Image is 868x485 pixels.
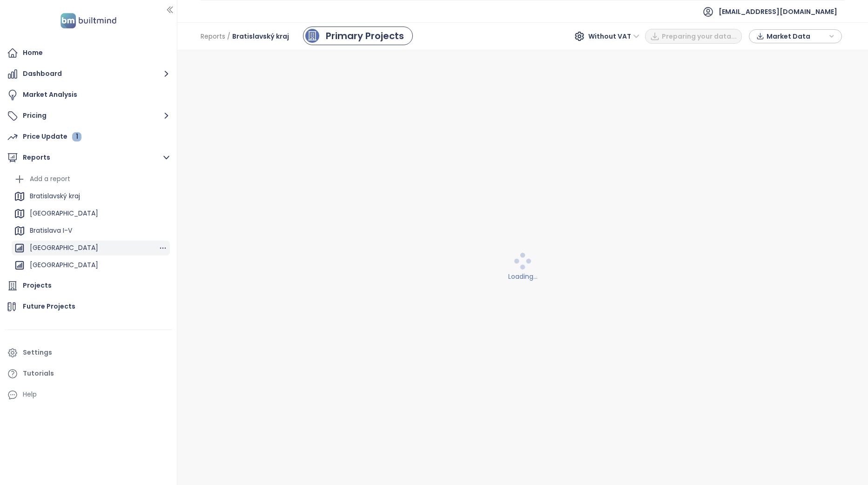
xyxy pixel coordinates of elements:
div: [GEOGRAPHIC_DATA] [12,258,170,273]
button: Preparing your data... [645,29,742,44]
button: Pricing [5,107,172,125]
div: Bratislava I-V [12,223,170,238]
div: Bratislavský kraj [30,190,80,202]
a: primary [303,27,413,46]
a: Market Analysis [5,86,172,104]
span: Reports [201,28,225,45]
div: Future Projects [23,301,75,312]
div: Projects [23,280,52,291]
div: [GEOGRAPHIC_DATA] [30,208,98,219]
span: / [227,28,230,45]
div: [GEOGRAPHIC_DATA] [30,259,98,271]
span: Bratislavský kraj [232,28,289,45]
div: button [754,29,837,43]
div: Price Update [23,131,81,142]
div: Help [23,389,37,400]
div: Add a report [12,172,170,187]
div: [GEOGRAPHIC_DATA] [30,242,98,254]
div: Home [23,47,43,59]
a: Future Projects [5,297,172,316]
a: Home [5,44,172,62]
button: Reports [5,148,172,167]
a: Projects [5,276,172,295]
div: [GEOGRAPHIC_DATA] [12,206,170,221]
a: Price Update 1 [5,128,172,146]
div: [GEOGRAPHIC_DATA] [12,241,170,256]
span: Without VAT [588,29,639,43]
div: Market Analysis [23,89,77,101]
div: Bratislavský kraj [12,189,170,204]
a: Settings [5,344,172,362]
span: Market Data [767,29,827,43]
div: Tutorials [23,368,54,379]
button: Dashboard [5,65,172,83]
div: Help [5,385,172,404]
div: 1 [72,132,81,141]
a: Tutorials [5,364,172,383]
span: Preparing your data... [662,31,737,41]
div: Bratislava I-V [30,225,72,236]
img: logo [58,11,119,30]
div: Add a report [30,173,70,185]
span: [EMAIL_ADDRESS][DOMAIN_NAME] [719,0,837,23]
div: Primary Projects [326,29,404,43]
div: Loading... [183,271,862,282]
div: Settings [23,347,52,358]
